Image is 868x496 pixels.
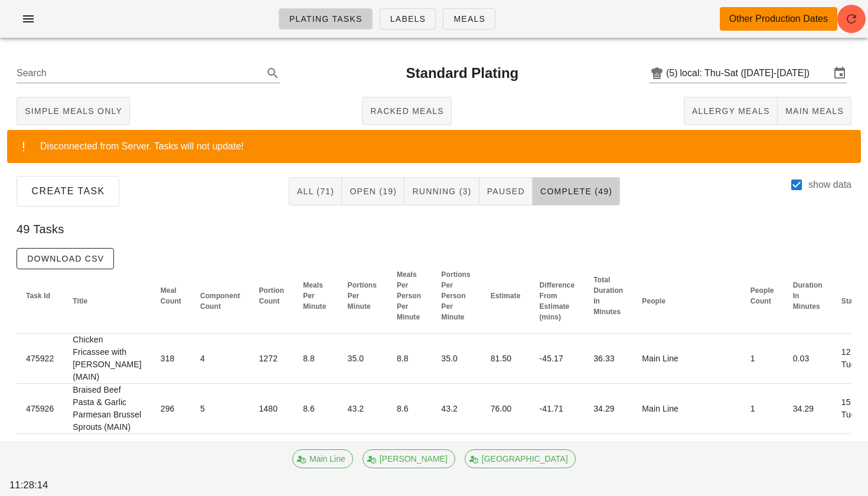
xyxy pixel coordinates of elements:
td: 475926 [17,384,63,434]
td: 32.80 [584,434,632,484]
th: Meal Count: Not sorted. Activate to sort ascending. [151,269,191,334]
button: Download CSV [17,248,114,269]
span: Portion Count [259,286,284,305]
td: 43.2 [432,384,481,434]
th: Title: Not sorted. Activate to sort ascending. [63,269,151,334]
div: 49 Tasks [7,210,861,248]
td: Chicken Fricassee with [PERSON_NAME] (MAIN) [63,334,151,384]
td: Braised Beef Pasta & Garlic Parmesan Brussel Sprouts (MAIN) [63,384,151,434]
button: Complete (49) [533,177,620,205]
td: -45.17 [530,334,584,384]
td: 0.03 [784,334,832,384]
span: Portions Per Minute [348,281,377,311]
div: (5) [666,67,680,79]
span: Open (19) [349,187,397,196]
span: Paused [487,187,525,196]
td: 8.8 [293,334,338,384]
span: Total Duration In Minutes [593,276,623,316]
th: Portions Per Minute: Not sorted. Activate to sort ascending. [338,269,387,334]
td: 35.0 [432,334,481,384]
span: Running (3) [412,187,471,196]
a: Labels [380,8,436,30]
div: Other Production Dates [729,12,828,26]
span: Component Count [200,292,240,311]
span: Main Meals [785,106,844,116]
td: 8.7 [387,434,432,484]
span: [PERSON_NAME] [370,450,448,468]
span: Difference From Estimate (mins) [539,281,575,321]
span: Meals [453,14,485,24]
td: 32.80 [784,434,832,484]
button: All (71) [289,177,342,205]
th: Portion Count: Not sorted. Activate to sort ascending. [249,269,293,334]
span: People [642,297,665,305]
td: 5 [191,384,250,434]
td: 296 [151,384,191,434]
span: Meals Per Person Per Minute [397,270,421,321]
a: Meals [443,8,495,30]
th: Task Id: Not sorted. Activate to sort ascending. [17,269,63,334]
th: Difference From Estimate (mins): Not sorted. Activate to sort ascending. [530,269,584,334]
td: 1 [741,334,784,384]
td: -40.20 [530,434,584,484]
td: 8.6 [293,384,338,434]
th: Estimate: Not sorted. Activate to sort ascending. [481,269,530,334]
button: Open (19) [342,177,404,205]
span: Start [841,297,858,305]
div: Disconnected from Server. Tasks will not update! [40,139,851,154]
th: Meals Per Person Per Minute: Not sorted. Activate to sort ascending. [387,269,432,334]
td: 2272 [249,434,293,484]
th: Total Duration In Minutes: Not sorted. Activate to sort ascending. [584,269,632,334]
button: Running (3) [404,177,479,205]
span: Portions Per Person Per Minute [441,270,470,321]
button: Main Meals [778,97,851,125]
span: Estimate [491,292,521,300]
th: Meals Per Minute: Not sorted. Activate to sort ascending. [293,269,338,334]
span: Main Line [300,450,345,468]
th: Duration In Minutes: Not sorted. Activate to sort ascending. [784,269,832,334]
span: Complete (49) [540,187,612,196]
td: -41.71 [530,384,584,434]
td: 8 [191,434,250,484]
td: 1 [741,384,784,434]
span: Plating Tasks [289,14,363,24]
div: 11:28:14 [7,475,79,495]
h2: Standard Plating [406,63,519,84]
span: Title [73,297,87,305]
td: 1480 [249,384,293,434]
td: 43.2 [338,384,387,434]
span: Meal Count [161,286,181,305]
span: Task Id [26,292,50,300]
td: 69.3 [338,434,387,484]
th: People: Not sorted. Activate to sort ascending. [632,269,740,334]
td: 4 [191,334,250,384]
td: 475937 [17,434,63,484]
td: 284 [151,434,191,484]
td: Shrimp Taco Bowl with Avocado Crema (MAIN) [63,434,151,484]
a: Plating Tasks [279,8,373,30]
button: Create Task [17,176,119,207]
button: Paused [479,177,533,205]
td: 81.50 [481,334,530,384]
td: 1272 [249,334,293,384]
td: 475922 [17,334,63,384]
td: 8.6 [387,384,432,434]
span: Labels [390,14,426,24]
td: 36.33 [584,334,632,384]
span: [GEOGRAPHIC_DATA] [472,450,568,468]
td: 76.00 [481,384,530,434]
span: Download CSV [27,254,104,263]
span: Simple Meals Only [24,106,122,116]
span: Allergy Meals [691,106,770,116]
span: All (71) [296,187,334,196]
td: 73.00 [481,434,530,484]
th: Component Count: Not sorted. Activate to sort ascending. [191,269,250,334]
td: 8.7 [293,434,338,484]
td: 1 [741,434,784,484]
td: 35.0 [338,334,387,384]
span: Racked Meals [370,106,444,116]
td: 34.29 [784,384,832,434]
span: Create Task [31,186,105,197]
th: Portions Per Person Per Minute: Not sorted. Activate to sort ascending. [432,269,481,334]
td: Main Line [632,334,740,384]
